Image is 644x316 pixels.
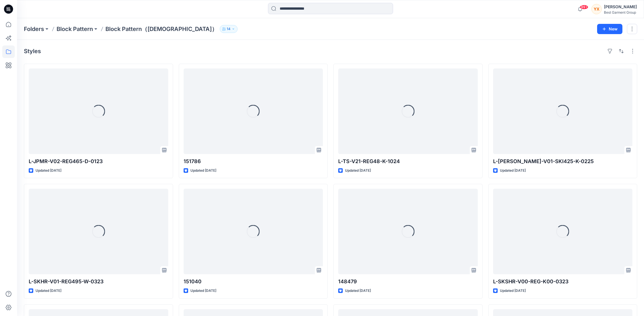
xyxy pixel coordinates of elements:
div: YX [591,4,602,14]
span: 99+ [580,5,588,9]
p: Updated [DATE] [36,288,61,294]
p: Updated [DATE] [500,288,526,294]
button: 14 [220,25,238,33]
p: Updated [DATE] [500,168,526,174]
p: L-SKSHR-V00-REG-K00-0323 [493,278,633,286]
p: Updated [DATE] [345,288,371,294]
a: Block Pattern [57,25,93,33]
p: Updated [DATE] [36,168,61,174]
p: 14 [227,26,230,32]
p: Updated [DATE] [190,168,216,174]
div: [PERSON_NAME] [604,3,637,10]
p: 151786 [184,157,323,165]
p: Updated [DATE] [345,168,371,174]
p: L-SKHR-V01-REG495-W-0323 [29,278,168,286]
p: L-JPMR-V02-REG465-D-0123 [29,157,168,165]
a: Folders [24,25,44,33]
h4: Styles [24,48,41,55]
p: 151040 [184,278,323,286]
button: New [597,24,622,34]
p: 148479 [338,278,478,286]
p: Block Pattern（[DEMOGRAPHIC_DATA]） [105,25,217,33]
div: Best Garment Group [604,10,637,14]
p: Updated [DATE] [190,288,216,294]
p: L-TS-V21-REG48-K-1024 [338,157,478,165]
p: L-[PERSON_NAME]-V01-SKI425-K-0225 [493,157,633,165]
